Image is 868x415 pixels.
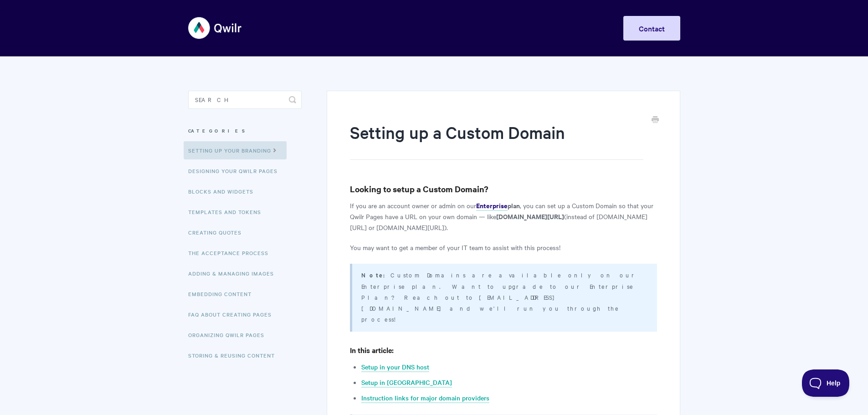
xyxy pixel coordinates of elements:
[802,369,850,397] iframe: Toggle Customer Support
[188,285,258,303] a: Embedding Content
[188,91,302,109] input: Search
[188,182,260,200] a: Blocks and Widgets
[361,393,489,403] a: Instruction links for major domain providers
[188,264,281,282] a: Adding & Managing Images
[188,11,242,45] img: Qwilr Help Center
[188,346,282,364] a: Storing & Reusing Content
[508,200,520,210] strong: plan
[188,326,271,344] a: Organizing Qwilr Pages
[623,16,680,41] a: Contact
[188,203,268,221] a: Templates and Tokens
[188,223,248,241] a: Creating Quotes
[476,200,508,210] strong: Enterprise
[350,200,657,233] p: If you are an account owner or admin on our , you can set up a Custom Domain so that your Qwilr P...
[188,162,284,180] a: Designing Your Qwilr Pages
[361,269,645,324] p: Custom Domains are available only on our Enterprise plan. Want to upgrade to our Enterprise Plan?...
[350,183,657,195] h3: Looking to setup a Custom Domain?
[361,271,390,279] strong: Note:
[188,244,275,262] a: The Acceptance Process
[652,115,659,125] a: Print this Article
[476,201,508,211] a: Enterprise
[350,242,657,253] p: You may want to get a member of your IT team to assist with this process!
[188,123,302,139] h3: Categories
[188,305,278,323] a: FAQ About Creating Pages
[350,121,643,160] h1: Setting up a Custom Domain
[361,378,452,388] a: Setup in [GEOGRAPHIC_DATA]
[361,362,429,372] a: Setup in your DNS host
[496,211,564,221] strong: [DOMAIN_NAME][URL]
[350,345,394,355] strong: In this article:
[184,141,287,159] a: Setting up your Branding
